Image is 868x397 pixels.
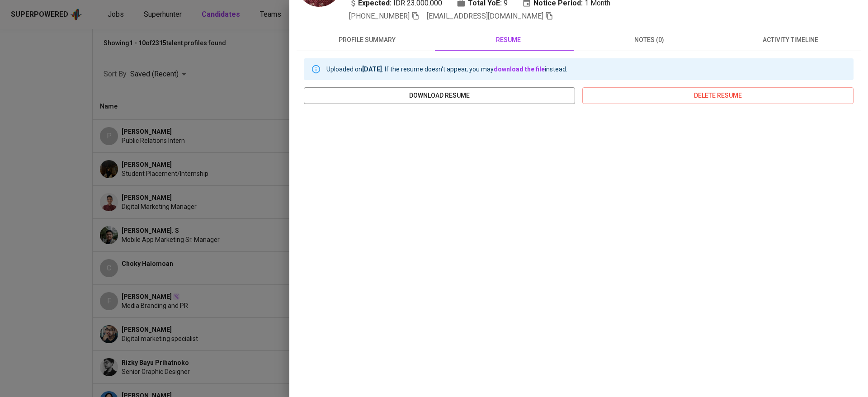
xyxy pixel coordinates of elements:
button: delete resume [582,87,854,104]
span: download resume [311,90,568,101]
span: activity timeline [725,34,855,46]
span: [EMAIL_ADDRESS][DOMAIN_NAME] [427,12,543,20]
button: download resume [304,87,575,104]
span: delete resume [590,90,846,101]
iframe: e695b26895749fa3576881eeee30663d.pdf [304,111,854,383]
b: [DATE] [362,66,382,73]
span: [PHONE_NUMBER] [349,12,410,20]
a: download the file [494,66,545,73]
span: resume [443,34,573,46]
span: profile summary [302,34,432,46]
span: notes (0) [584,34,714,46]
div: Uploaded on . If the resume doesn't appear, you may instead. [326,61,567,77]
